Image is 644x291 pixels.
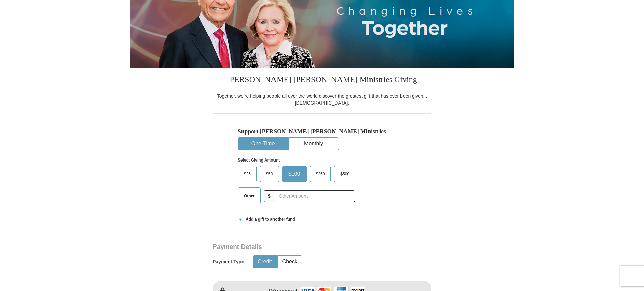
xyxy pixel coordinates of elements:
span: $ [264,190,275,202]
span: Other [240,191,258,201]
span: $25 [240,169,254,179]
h3: Payment Details [213,243,384,251]
input: Other Amount [275,190,355,202]
div: Together, we're helping people all over the world discover the greatest gift that has ever been g... [213,93,431,106]
button: Monthly [289,138,339,150]
span: $100 [285,169,304,179]
button: One-Time [238,138,288,150]
span: Add a gift to another fund [243,216,295,222]
h5: Payment Type [213,259,244,265]
span: $250 [313,169,328,179]
h3: [PERSON_NAME] [PERSON_NAME] Ministries Giving [213,68,431,93]
button: Credit [253,256,277,268]
span: $50 [263,169,276,179]
span: $500 [337,169,353,179]
h5: Support [PERSON_NAME] [PERSON_NAME] Ministries [238,128,406,135]
button: Check [278,256,302,268]
strong: Select Giving Amount [238,158,280,163]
